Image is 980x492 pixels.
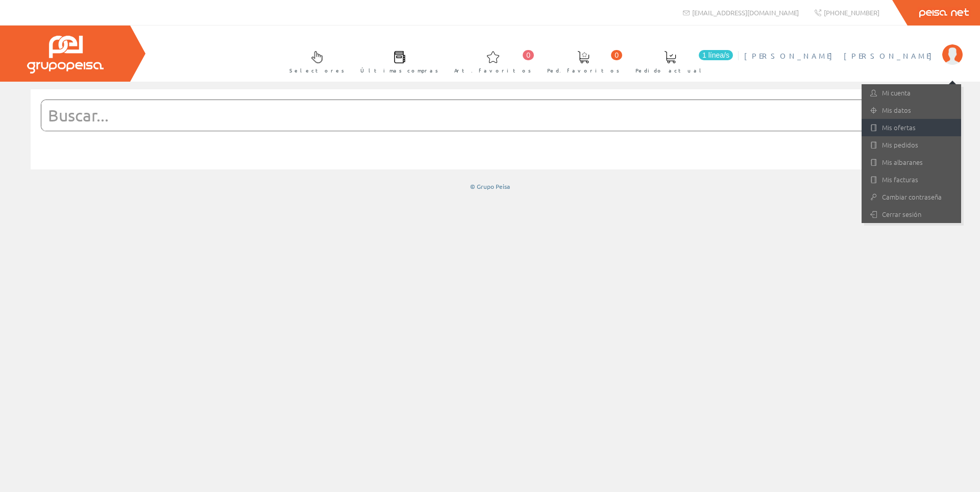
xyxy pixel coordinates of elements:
[862,119,961,136] a: Mis ofertas
[744,51,937,61] span: [PERSON_NAME] [PERSON_NAME]
[824,8,879,17] span: [PHONE_NUMBER]
[41,100,914,131] input: Buscar...
[862,154,961,171] a: Mis albaranes
[289,65,345,76] span: Selectores
[454,65,531,76] span: Art. favoritos
[635,65,705,76] span: Pedido actual
[692,8,799,17] span: [EMAIL_ADDRESS][DOMAIN_NAME]
[862,84,961,102] a: Mi cuenta
[699,50,733,60] span: 1 línea/s
[744,42,963,52] a: [PERSON_NAME] [PERSON_NAME]
[862,102,961,119] a: Mis datos
[360,65,438,76] span: Últimas compras
[862,171,961,188] a: Mis facturas
[547,65,620,76] span: Ped. favoritos
[350,42,444,80] a: Últimas compras
[27,36,104,73] img: Grupo Peisa
[862,188,961,206] a: Cambiar contraseña
[31,182,949,191] div: © Grupo Peisa
[279,42,350,80] a: Selectores
[862,136,961,154] a: Mis pedidos
[611,50,622,60] span: 0
[625,42,736,80] a: 1 línea/s Pedido actual
[523,50,534,60] span: 0
[862,206,961,223] a: Cerrar sesión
